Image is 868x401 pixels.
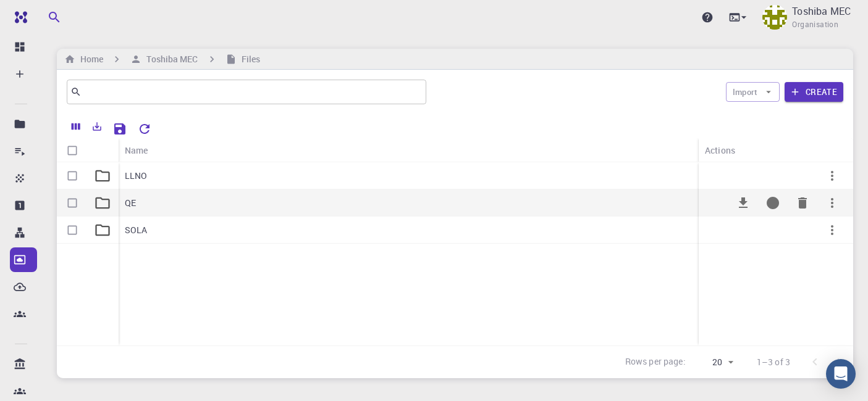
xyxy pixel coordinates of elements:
[625,355,686,370] p: Rows per page:
[107,117,132,141] button: Save Explorer Settings
[699,138,853,162] div: Actions
[757,356,790,368] p: 1–3 of 3
[758,188,788,218] button: Copy path
[788,188,817,218] button: Delete
[785,82,843,102] button: Create
[86,117,107,136] button: Export
[132,117,157,141] button: Reset Explorer Settings
[88,138,119,162] div: Icon
[691,353,737,371] div: 20
[826,359,856,389] div: Open Intercom Messenger
[125,138,148,162] div: Name
[10,11,27,23] img: logo
[705,138,735,162] div: Actions
[728,188,758,218] button: Download
[125,224,148,236] p: SOLA
[762,5,787,30] img: Toshiba MEC
[141,52,198,66] h6: Toshiba MEC
[726,82,780,102] button: Import
[125,197,136,209] p: QE
[65,117,86,136] button: Columns
[119,138,297,162] div: Name
[62,52,263,66] nav: breadcrumb
[125,170,148,182] p: LLNO
[792,19,838,31] span: Organisation
[75,52,103,66] h6: Home
[792,4,851,19] p: Toshiba MEC
[237,52,261,66] h6: Files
